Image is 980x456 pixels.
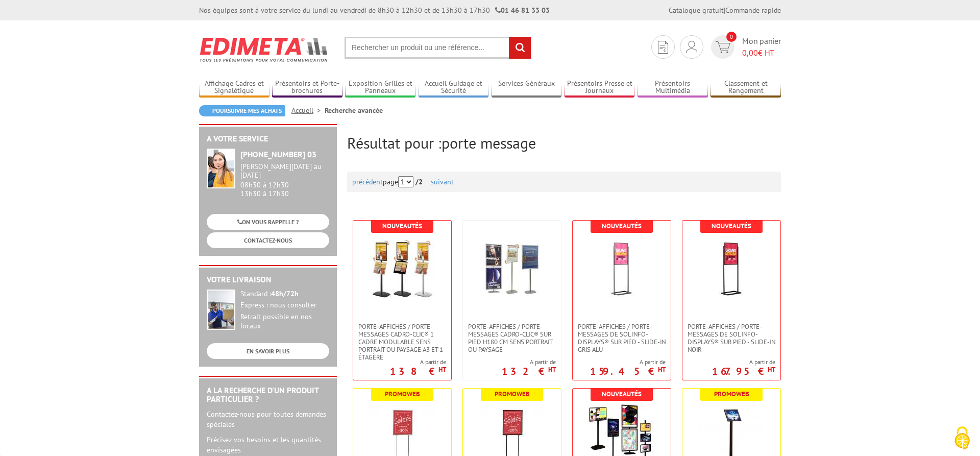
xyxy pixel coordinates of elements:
[602,222,642,230] b: Nouveautés
[716,41,730,53] img: devis rapide
[207,149,235,188] img: widget-service.jpg
[725,6,781,15] a: Commande rapide
[742,35,781,59] span: Mon panier
[207,435,329,455] p: Précisez vos besoins et les quantités envisagées
[345,37,531,59] input: Rechercher un produit ou une référence...
[369,236,435,302] img: Porte-affiches / Porte-messages Cadro-Clic® 1 cadre modulable sens portrait ou paysage A3 et 1 ét...
[442,133,536,153] span: porte message
[240,290,329,299] div: Standard :
[240,301,329,310] div: Express : nous consulter
[352,172,776,192] div: page
[658,41,668,54] img: devis rapide
[207,275,329,284] h2: Votre livraison
[669,5,781,15] div: |
[495,6,550,15] strong: 01 46 81 33 03
[710,79,781,96] a: Classement et Rangement
[199,105,285,116] a: Poursuivre mes achats
[347,134,781,151] h2: Résultat pour :
[768,365,775,374] sup: HT
[207,290,235,330] img: widget-livraison.jpg
[207,232,329,248] a: CONTACTEZ-NOUS
[638,79,708,96] a: Présentoirs Multimédia
[463,323,561,353] a: Porte-affiches / Porte-messages Cadro-Clic® sur pied H180 cm sens portrait ou paysage
[502,368,556,374] p: 132 €
[565,79,635,96] a: Présentoirs Presse et Journaux
[714,390,749,398] b: Promoweb
[352,177,383,186] a: précédent
[207,214,329,230] a: ON VOUS RAPPELLE ?
[207,343,329,359] a: EN SAVOIR PLUS
[353,323,451,361] a: Porte-affiches / Porte-messages Cadro-Clic® 1 cadre modulable sens portrait ou paysage A3 et 1 ét...
[578,323,666,353] span: Porte-affiches / Porte-messages de sol Info-Displays® sur pied - Slide-in Gris Alu
[590,358,666,366] span: A partir de
[742,47,781,59] span: € HT
[686,41,697,53] img: devis rapide
[325,105,383,115] li: Recherche avancée
[658,365,666,374] sup: HT
[240,162,329,198] div: 08h30 à 12h30 13h30 à 17h30
[385,390,420,398] b: Promoweb
[509,37,531,59] input: rechercher
[438,365,446,374] sup: HT
[390,358,446,366] span: A partir de
[240,162,329,180] div: [PERSON_NAME][DATE] au [DATE]
[271,289,299,298] strong: 48h/72h
[602,390,642,398] b: Nouveautés
[468,323,556,353] span: Porte-affiches / Porte-messages Cadro-Clic® sur pied H180 cm sens portrait ou paysage
[688,323,775,353] span: Porte-affiches / Porte-messages de sol Info-Displays® sur pied - Slide-in Noir
[712,368,775,374] p: 167.95 €
[419,177,423,186] span: 2
[291,106,325,115] a: Accueil
[708,35,781,59] a: devis rapide 0 Mon panier 0,00€ HT
[712,222,751,230] b: Nouveautés
[698,236,765,302] img: Porte-affiches / Porte-messages de sol Info-Displays® sur pied - Slide-in Noir
[199,79,269,96] a: Affichage Cadres et Signalétique
[431,177,454,186] a: suivant
[419,79,489,96] a: Accueil Guidage et Sécurité
[207,134,329,143] h2: A votre service
[944,421,980,456] button: Cookies (fenêtre modale)
[199,5,550,15] div: Nos équipes sont à votre service du lundi au vendredi de 8h30 à 12h30 et de 13h30 à 17h30
[390,368,446,374] p: 138 €
[589,236,655,302] img: Porte-affiches / Porte-messages de sol Info-Displays® sur pied - Slide-in Gris Alu
[240,313,329,331] div: Retrait possible en nos locaux
[199,31,329,68] img: Edimeta
[682,323,780,353] a: Porte-affiches / Porte-messages de sol Info-Displays® sur pied - Slide-in Noir
[240,149,316,159] strong: [PHONE_NUMBER] 03
[207,409,329,429] p: Contactez-nous pour toutes demandes spéciales
[548,365,556,374] sup: HT
[502,358,556,366] span: A partir de
[382,222,422,230] b: Nouveautés
[726,32,737,42] span: 0
[949,425,975,451] img: Cookies (fenêtre modale)
[590,368,666,374] p: 159.45 €
[272,79,342,96] a: Présentoirs et Porte-brochures
[415,177,429,186] strong: /
[492,79,562,96] a: Services Généraux
[712,358,775,366] span: A partir de
[345,79,415,96] a: Exposition Grilles et Panneaux
[742,47,758,58] span: 0,00
[358,323,446,361] span: Porte-affiches / Porte-messages Cadro-Clic® 1 cadre modulable sens portrait ou paysage A3 et 1 ét...
[669,6,724,15] a: Catalogue gratuit
[495,390,530,398] b: Promoweb
[573,323,671,353] a: Porte-affiches / Porte-messages de sol Info-Displays® sur pied - Slide-in Gris Alu
[207,386,329,404] h2: A la recherche d'un produit particulier ?
[479,236,545,302] img: Porte-affiches / Porte-messages Cadro-Clic® sur pied H180 cm sens portrait ou paysage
